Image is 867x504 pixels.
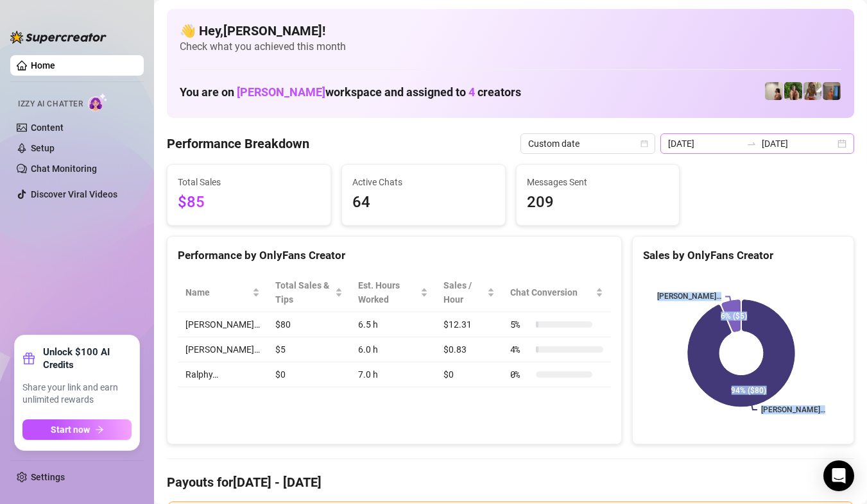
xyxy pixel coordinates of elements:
[268,337,350,362] td: $5
[167,473,854,491] h4: Payouts for [DATE] - [DATE]
[31,60,55,71] a: Home
[268,312,350,337] td: $80
[178,273,268,312] th: Name
[22,352,35,365] span: gift
[268,362,350,387] td: $0
[510,367,531,382] span: 0 %
[31,472,65,482] a: Settings
[823,82,841,100] img: Wayne
[527,190,669,215] span: 209
[746,139,757,149] span: to
[185,285,250,299] span: Name
[275,278,332,307] span: Total Sales & Tips
[167,135,309,153] h4: Performance Breakdown
[95,425,104,434] span: arrow-right
[352,190,495,215] span: 64
[31,189,117,199] a: Discover Viral Videos
[510,285,593,299] span: Chat Conversion
[803,82,821,100] img: Nathaniel
[22,382,132,407] span: Share your link and earn unlimited rewards
[823,460,854,491] div: Open Intercom Messenger
[180,85,521,99] h1: You are on workspace and assigned to creators
[358,278,418,307] div: Est. Hours Worked
[178,312,268,337] td: [PERSON_NAME]…
[180,22,841,40] h4: 👋 Hey, [PERSON_NAME] !
[784,82,802,100] img: Nathaniel
[436,312,502,337] td: $12.31
[178,175,320,189] span: Total Sales
[180,40,841,54] span: Check what you achieved this month
[436,273,502,312] th: Sales / Hour
[350,312,436,337] td: 6.5 h
[178,247,611,264] div: Performance by OnlyFans Creator
[10,31,107,44] img: logo-BBDzfeDw.svg
[510,317,531,332] span: 5 %
[668,137,741,151] input: Start date
[657,292,721,301] text: [PERSON_NAME]…
[18,98,83,110] span: Izzy AI Chatter
[51,424,90,435] span: Start now
[31,143,55,153] a: Setup
[350,337,436,362] td: 6.0 h
[643,247,843,264] div: Sales by OnlyFans Creator
[746,139,757,149] span: swap-right
[765,82,783,100] img: Ralphy
[350,362,436,387] td: 7.0 h
[436,337,502,362] td: $0.83
[178,337,268,362] td: [PERSON_NAME]…
[761,406,825,415] text: [PERSON_NAME]…
[527,175,669,189] span: Messages Sent
[43,346,132,371] strong: Unlock $100 AI Credits
[352,175,495,189] span: Active Chats
[178,190,320,215] span: $85
[22,419,132,440] button: Start nowarrow-right
[443,278,485,307] span: Sales / Hour
[268,273,350,312] th: Total Sales & Tips
[31,122,64,133] a: Content
[762,137,835,151] input: End date
[468,85,475,99] span: 4
[640,140,648,147] span: calendar
[528,134,648,153] span: Custom date
[178,362,268,387] td: Ralphy…
[502,273,611,312] th: Chat Conversion
[436,362,502,387] td: $0
[31,164,97,174] a: Chat Monitoring
[510,342,531,357] span: 4 %
[237,85,325,99] span: [PERSON_NAME]
[88,93,108,112] img: AI Chatter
